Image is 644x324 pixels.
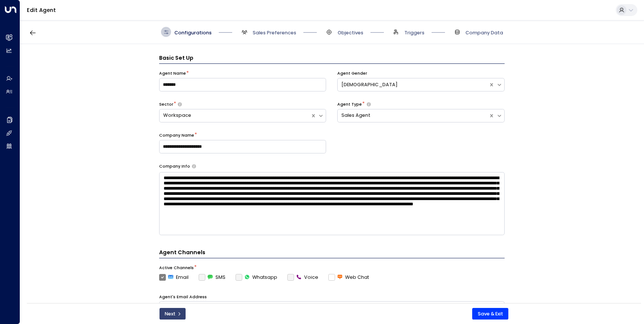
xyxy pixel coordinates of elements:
[159,265,194,271] label: Active Channels
[199,274,225,281] div: To activate this channel, please go to the Integrations page
[27,6,56,14] a: Edit Agent
[341,112,485,119] div: Sales Agent
[199,274,225,281] label: SMS
[163,112,307,119] div: Workspace
[236,274,277,281] label: Whatsapp
[328,274,369,281] label: Web Chat
[287,274,318,281] label: Voice
[159,133,194,138] label: Company Name
[465,29,503,36] span: Company Data
[287,274,318,281] div: To activate this channel, please go to the Integrations page
[159,294,207,300] label: Agent's Email Address
[159,71,186,77] label: Agent Name
[192,164,196,168] button: Provide a brief overview of your company, including your industry, products or services, and any ...
[472,308,508,320] button: Save & Exit
[159,102,173,108] label: Sector
[159,274,189,281] label: Email
[236,274,277,281] div: To activate this channel, please go to the Integrations page
[367,102,371,107] button: Select whether your copilot will handle inquiries directly from leads or from brokers representin...
[178,102,182,107] button: Select whether your copilot will handle inquiries directly from leads or from brokers representin...
[174,29,212,36] span: Configurations
[337,102,362,108] label: Agent Type
[159,249,505,258] h4: Agent Channels
[253,29,296,36] span: Sales Preferences
[159,163,190,169] label: Company Info
[404,29,424,36] span: Triggers
[160,308,186,320] button: Next
[338,29,363,36] span: Objectives
[341,81,485,88] div: [DEMOGRAPHIC_DATA]
[159,54,505,64] h3: Basic Set Up
[337,71,367,77] label: Agent Gender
